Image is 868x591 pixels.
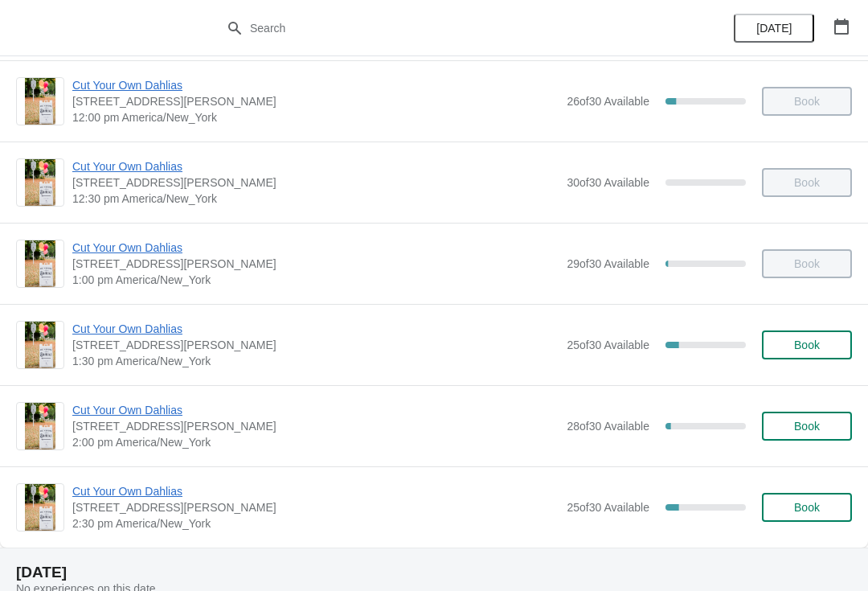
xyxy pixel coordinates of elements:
h2: [DATE] [16,564,852,581]
span: Cut Your Own Dahlias [72,483,559,499]
span: [STREET_ADDRESS][PERSON_NAME] [72,93,559,109]
img: Cut Your Own Dahlias | 4 Jacobs Lane, Norwell, MA, USA | 1:30 pm America/New_York [25,322,56,368]
span: Book [794,339,820,351]
span: Book [794,420,820,433]
span: 2:30 pm America/New_York [72,515,559,531]
span: Cut Your Own Dahlias [72,77,559,93]
button: Book [762,412,852,441]
span: 12:30 pm America/New_York [72,191,559,207]
img: Cut Your Own Dahlias | 4 Jacobs Lane, Norwell, MA, USA | 2:00 pm America/New_York [25,403,56,449]
img: Cut Your Own Dahlias | 4 Jacobs Lane, Norwell, MA, USA | 2:30 pm America/New_York [25,484,56,531]
span: 25 of 30 Available [567,339,649,351]
span: 12:00 pm America/New_York [72,109,559,125]
input: Search [249,14,651,43]
img: Cut Your Own Dahlias | 4 Jacobs Lane, Norwell, MA, USA | 1:00 pm America/New_York [25,240,56,287]
span: [STREET_ADDRESS][PERSON_NAME] [72,499,559,515]
span: 30 of 30 Available [567,176,649,189]
button: Book [762,493,852,522]
span: 25 of 30 Available [567,501,649,514]
span: [DATE] [756,22,792,35]
span: 28 of 30 Available [567,420,649,433]
button: Book [762,330,852,359]
img: Cut Your Own Dahlias | 4 Jacobs Lane, Norwell, MA, USA | 12:30 pm America/New_York [25,159,56,206]
span: 29 of 30 Available [567,257,649,270]
span: [STREET_ADDRESS][PERSON_NAME] [72,174,559,191]
img: Cut Your Own Dahlias | 4 Jacobs Lane, Norwell, MA, USA | 12:00 pm America/New_York [25,78,56,125]
button: [DATE] [734,14,814,43]
span: Cut Your Own Dahlias [72,402,559,418]
span: [STREET_ADDRESS][PERSON_NAME] [72,418,559,434]
span: 1:00 pm America/New_York [72,272,559,288]
span: 26 of 30 Available [567,95,649,108]
span: Cut Your Own Dahlias [72,321,559,337]
span: Cut Your Own Dahlias [72,158,559,174]
span: [STREET_ADDRESS][PERSON_NAME] [72,337,559,353]
span: 2:00 pm America/New_York [72,434,559,450]
span: Cut Your Own Dahlias [72,240,559,256]
span: Book [794,501,820,514]
span: [STREET_ADDRESS][PERSON_NAME] [72,256,559,272]
span: 1:30 pm America/New_York [72,353,559,369]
